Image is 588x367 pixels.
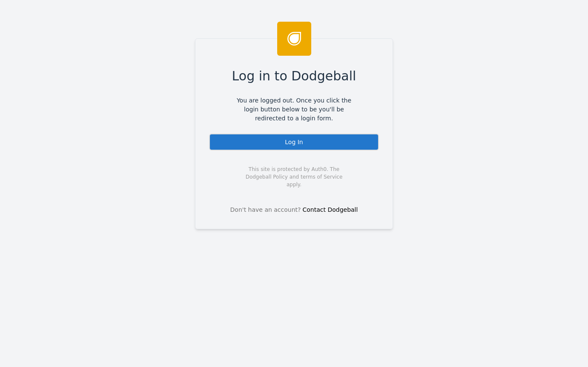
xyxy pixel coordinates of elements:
[230,205,301,214] span: Don't have an account?
[209,134,379,151] div: Log In
[238,165,350,188] span: This site is protected by Auth0. The Dodgeball Policy and terms of Service apply.
[303,206,358,213] a: Contact Dodgeball
[232,66,356,85] span: Log in to Dodgeball
[230,96,358,123] span: You are logged out. Once you click the login button below to be you'll be redirected to a login f...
